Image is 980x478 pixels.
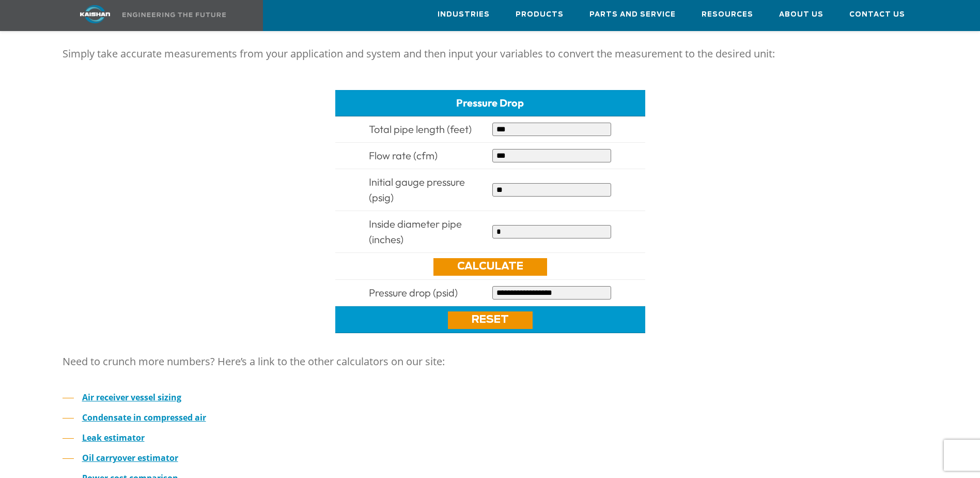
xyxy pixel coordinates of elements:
p: Simply take accurate measurements from your application and system and then input your variables ... [63,43,918,64]
span: Contact Us [849,9,905,21]
span: Flow rate (cfm) [369,149,438,162]
a: Reset [448,311,533,329]
a: Leak estimator [82,432,145,443]
a: Contact Us [849,1,905,28]
span: Products [516,9,564,21]
a: Air receiver vessel sizing [82,392,181,403]
a: Oil carryover estimator [82,452,178,464]
span: Resources [702,9,753,21]
a: Condensate in compressed air [82,412,206,423]
span: Industries [438,9,490,21]
span: Inside diameter pipe (inches) [369,217,462,246]
a: Calculate [433,258,547,276]
img: Engineering the future [122,12,226,17]
span: Parts and Service [589,9,676,21]
a: Parts and Service [589,1,676,28]
a: Products [516,1,564,28]
span: Pressure Drop [456,96,524,109]
h5: Calculator [63,12,918,36]
span: Initial gauge pressure (psig) [369,175,465,204]
span: About Us [779,9,823,21]
a: Resources [702,1,753,28]
a: About Us [779,1,823,28]
span: Pressure drop (psid) [369,286,458,299]
a: Industries [438,1,490,28]
p: Need to crunch more numbers? Here’s a link to the other calculators on our site: [63,351,918,372]
span: Total pipe length (feet) [369,123,472,136]
img: kaishan logo [56,5,134,23]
